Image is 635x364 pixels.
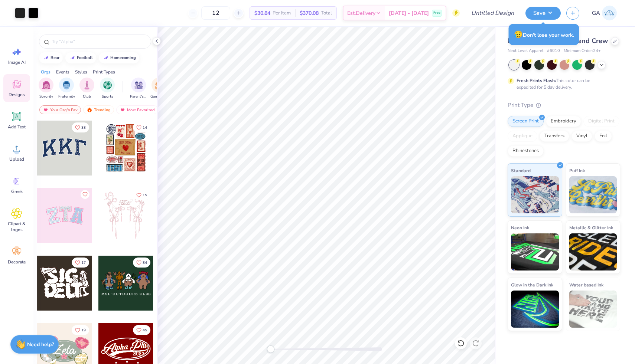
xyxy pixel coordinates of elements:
img: trending.gif [87,107,92,112]
span: 😥 [514,30,523,39]
input: – – [201,6,230,20]
div: filter for Sorority [39,78,53,99]
div: Most Favorited [116,105,158,114]
div: Print Types [93,69,115,75]
img: Glow in the Dark Ink [511,291,559,328]
div: Styles [75,69,87,75]
img: Sorority Image [42,81,51,89]
span: Next Level Apparel [508,48,543,54]
span: Parent's Weekend [130,94,147,99]
span: Total [321,9,332,17]
div: filter for Sports [100,78,115,99]
div: Screen Print [508,116,544,127]
button: bear [39,52,63,63]
a: GA [589,6,620,20]
button: football [65,52,96,63]
img: Standard [511,176,559,213]
span: Neon Ink [511,224,529,232]
div: bear [51,56,59,60]
span: Game Day [150,94,167,99]
span: Decorate [8,259,26,265]
span: $30.84 [254,9,270,17]
strong: Need help? [27,341,54,348]
img: trend_line.gif [103,56,109,60]
img: Water based Ink [569,291,617,328]
span: Upload [9,156,24,162]
span: 14 [143,126,147,129]
span: Metallic & Glitter Ink [569,224,613,232]
img: Parent's Weekend Image [134,81,143,89]
img: Neon Ink [511,233,559,270]
span: GA [592,9,600,17]
button: filter button [39,78,53,99]
span: 33 [81,126,86,129]
div: Trending [83,105,114,114]
button: Like [72,258,89,268]
span: Puff Ink [569,167,585,174]
span: Water based Ink [569,281,603,289]
span: 17 [81,261,86,265]
button: filter button [58,78,75,99]
button: filter button [100,78,115,99]
span: Standard [511,167,531,174]
button: homecoming [99,52,139,63]
button: Like [133,258,150,268]
div: filter for Game Day [150,78,167,99]
span: 15 [143,193,147,197]
img: Metallic & Glitter Ink [569,233,617,270]
div: Foil [595,131,612,142]
span: Club [83,94,91,99]
span: Add Text [8,124,26,130]
span: [DATE] - [DATE] [389,9,429,17]
div: Print Type [508,101,620,109]
img: most_fav.gif [120,107,126,112]
span: Sports [102,94,113,99]
span: Designs [9,92,25,98]
div: football [77,56,93,60]
span: 19 [81,328,86,332]
div: Rhinestones [508,145,544,157]
button: Like [133,122,150,132]
button: filter button [130,78,147,99]
div: Orgs [41,69,51,75]
button: filter button [79,78,94,99]
div: Don’t lose your work. [509,24,579,45]
span: Glow in the Dark Ink [511,281,553,289]
input: Untitled Design [465,6,520,20]
button: Like [133,190,150,200]
span: Sorority [39,94,53,99]
div: filter for Fraternity [58,78,75,99]
div: This color can be expedited for 5 day delivery. [517,77,608,91]
span: 45 [143,328,147,332]
span: Free [433,10,440,16]
span: Fraternity [58,94,75,99]
div: Your Org's Fav [39,105,81,114]
input: Try "Alpha" [51,38,146,45]
div: filter for Club [79,78,94,99]
span: 34 [143,261,147,265]
strong: Fresh Prints Flash: [517,78,556,83]
div: Digital Print [583,116,619,127]
span: Per Item [273,9,291,17]
img: Game Day Image [155,81,163,89]
img: Club Image [83,81,91,89]
div: Applique [508,131,537,142]
img: Sports Image [103,81,112,89]
button: Like [81,190,89,199]
span: Clipart & logos [4,221,29,233]
span: # 6010 [547,48,560,54]
img: trend_line.gif [69,56,75,60]
div: Events [56,69,69,75]
button: Like [133,325,150,335]
div: Vinyl [571,131,592,142]
img: Gianna Abbruzzese [602,6,617,20]
span: Greek [11,188,23,194]
img: most_fav.gif [43,107,49,112]
span: Est. Delivery [347,9,375,17]
button: Like [72,122,89,132]
span: Minimum Order: 24 + [564,48,601,54]
img: Fraternity Image [62,81,71,89]
div: Accessibility label [267,345,274,353]
div: Embroidery [546,116,581,127]
img: trend_line.gif [43,56,49,60]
